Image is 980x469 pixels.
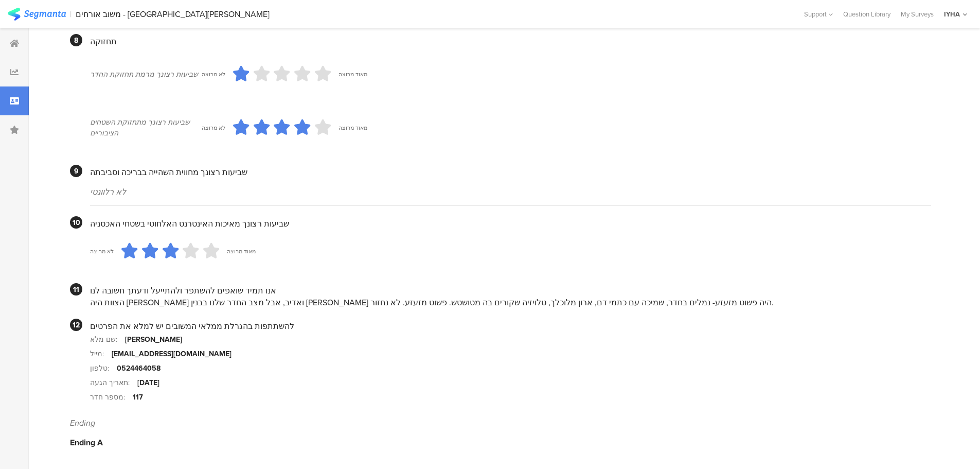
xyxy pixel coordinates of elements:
div: אנו תמיד שואפים להשתפר ולהתייעל ודעתך חשובה לנו [90,285,931,297]
div: מאוד מרוצה [338,124,367,132]
div: 11 [70,283,82,296]
div: 117 [133,392,143,403]
div: 9 [70,165,82,177]
div: | [70,8,72,20]
div: שם מלא: [90,334,125,345]
div: לא מרוצה [90,247,114,255]
div: [EMAIL_ADDRESS][DOMAIN_NAME] [112,349,231,359]
div: טלפון: [90,363,117,374]
div: משוב אורחים - [GEOGRAPHIC_DATA][PERSON_NAME] [76,9,270,19]
div: Ending [70,417,931,429]
img: segmanta logo [8,8,66,21]
div: מספר חדר: [90,392,133,403]
div: הצוות היה [PERSON_NAME] ואדיב, אבל מצב החדר שלנו בבנין [PERSON_NAME] היה פשוט מזעזע- נמלים בחדר, ... [90,297,931,308]
div: Support [804,6,833,22]
div: [PERSON_NAME] [125,334,182,345]
div: מאוד מרוצה [227,247,256,255]
div: 8 [70,34,82,46]
div: לא מרוצה [202,124,225,132]
div: שביעות רצונך מחווית השהייה בבריכה וסביבתה [90,166,931,178]
div: לא רלוונטי [90,186,931,198]
a: My Surveys [896,9,939,19]
div: להשתתפות בהגרלת ממלאי המשובים יש למלא את הפרטים [90,320,931,332]
div: שביעות רצונך מתחזוקת השטחים הציבוריים [90,117,202,138]
div: שביעות רצונך מאיכות האינטרנט האלחוטי בשטחי האכסניה [90,218,931,230]
div: שביעות רצונך מרמת תחזוקת החדר [90,69,202,80]
div: 10 [70,216,82,229]
div: תחזוקה [90,36,931,47]
div: לא מרוצה [202,70,225,78]
div: תאריך הגעה: [90,377,137,388]
div: 12 [70,319,82,331]
div: IYHA [944,9,960,19]
div: 0524464058 [117,363,161,374]
div: Ending A [70,437,931,448]
a: Question Library [838,9,896,19]
div: מייל: [90,349,112,359]
div: [DATE] [137,377,159,388]
div: מאוד מרוצה [338,70,367,78]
